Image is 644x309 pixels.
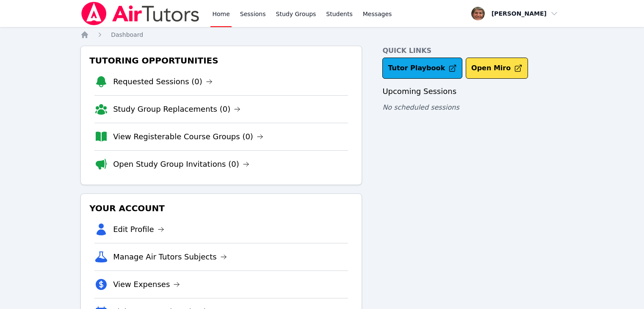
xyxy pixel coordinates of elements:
nav: Breadcrumb [80,30,564,39]
img: Air Tutors [80,2,200,25]
a: Study Group Replacements (0) [113,103,240,115]
a: Dashboard [111,30,143,39]
h3: Your Account [88,201,355,216]
span: Dashboard [111,31,143,38]
a: Tutor Playbook [382,58,462,79]
h3: Tutoring Opportunities [88,53,355,68]
a: View Registerable Course Groups (0) [113,131,263,143]
button: Open Miro [466,58,528,79]
a: View Expenses [113,279,180,290]
a: Open Study Group Invitations (0) [113,158,249,170]
span: No scheduled sessions [382,103,459,111]
a: Manage Air Tutors Subjects [113,251,227,263]
a: Requested Sessions (0) [113,76,213,88]
a: Edit Profile [113,223,164,235]
span: Messages [363,10,392,18]
h4: Quick Links [382,46,564,56]
h3: Upcoming Sessions [382,86,564,97]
